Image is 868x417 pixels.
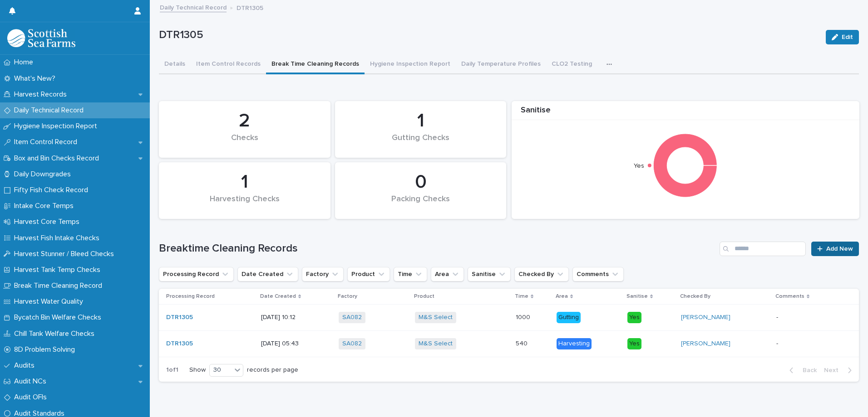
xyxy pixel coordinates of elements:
button: Break Time Cleaning Records [266,55,365,74]
a: DTR1305 [166,340,193,348]
div: 1 [174,171,315,194]
text: Yes [634,163,645,169]
p: Item Control Record [10,138,84,146]
p: Intake Core Temps [10,202,81,210]
tr: DTR1305 [DATE] 10:12SA082 M&S Select 10001000 GuttingYes[PERSON_NAME] -- [159,305,859,331]
button: Factory [302,267,344,281]
p: Daily Technical Record [10,106,91,115]
p: DTR1305 [159,29,819,42]
p: 1000 [516,312,532,321]
button: Details [159,55,191,74]
h1: Breaktime Cleaning Records [159,242,716,255]
p: 8D Problem Solving [10,345,82,354]
p: Comments [775,291,804,301]
button: Next [820,366,859,374]
p: 540 [516,338,529,348]
p: Home [10,58,40,67]
p: records per page [247,366,298,374]
p: Harvest Fish Intake Checks [10,234,107,242]
a: SA082 [342,314,362,321]
button: Processing Record [159,267,234,281]
p: Area [556,291,568,301]
button: Sanitise [468,267,511,281]
div: 0 [350,171,491,194]
p: Daily Downgrades [10,170,78,179]
a: SA082 [342,340,362,348]
p: Sanitise [626,291,648,301]
input: Search [720,242,806,256]
p: [DATE] 10:12 [261,314,332,321]
span: Edit [842,34,853,40]
p: Harvest Water Quality [10,297,90,306]
div: Gutting Checks [350,133,491,152]
p: Audit OFIs [10,393,54,402]
p: Break Time Cleaning Record [10,281,109,290]
a: [PERSON_NAME] [681,314,730,321]
img: mMrefqRFQpe26GRNOUkG [7,29,75,47]
p: Factory [338,291,357,301]
p: Processing Record [166,291,215,301]
p: Audits [10,361,42,370]
p: - [776,312,780,321]
div: Yes [627,338,641,349]
div: 30 [210,365,232,375]
div: Harvesting Checks [174,194,315,213]
a: M&S Select [419,314,453,321]
button: Edit [826,30,859,44]
a: Add New [811,242,859,256]
p: DTR1305 [237,2,263,12]
p: What's New? [10,74,63,83]
p: Fifty Fish Check Record [10,186,95,194]
p: Harvest Records [10,90,74,99]
button: CLO2 Testing [546,55,597,74]
a: M&S Select [419,340,453,348]
p: - [776,338,780,348]
div: Gutting [557,312,581,323]
div: 1 [350,110,491,132]
div: Yes [627,312,641,323]
button: Back [782,366,820,374]
div: Checks [174,133,315,152]
p: [DATE] 05:43 [261,340,332,348]
p: Harvest Core Temps [10,218,87,226]
p: Harvest Tank Temp Checks [10,266,108,274]
a: DTR1305 [166,314,193,321]
p: Product [414,291,434,301]
p: Box and Bin Checks Record [10,154,106,163]
p: Time [515,291,528,301]
div: Packing Checks [350,194,491,213]
button: Comments [572,267,624,281]
button: Product [347,267,390,281]
p: Bycatch Bin Welfare Checks [10,313,108,322]
div: Harvesting [557,338,592,349]
button: Area [431,267,464,281]
p: Hygiene Inspection Report [10,122,104,131]
button: Item Control Records [191,55,266,74]
button: Hygiene Inspection Report [365,55,456,74]
a: Daily Technical Record [160,2,227,12]
button: Time [394,267,427,281]
span: Add New [826,246,853,252]
p: Checked By [680,291,710,301]
div: Sanitise [512,106,859,121]
span: Back [797,367,817,373]
button: Date Created [237,267,298,281]
p: 1 of 1 [159,359,186,381]
p: Harvest Stunner / Bleed Checks [10,250,121,258]
span: Next [824,367,844,373]
button: Checked By [514,267,569,281]
p: Show [189,366,206,374]
div: 2 [174,110,315,132]
p: Audit NCs [10,377,54,386]
a: [PERSON_NAME] [681,340,730,348]
button: Daily Temperature Profiles [456,55,546,74]
tr: DTR1305 [DATE] 05:43SA082 M&S Select 540540 HarvestingYes[PERSON_NAME] -- [159,330,859,357]
p: Date Created [260,291,296,301]
p: Chill Tank Welfare Checks [10,330,102,338]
